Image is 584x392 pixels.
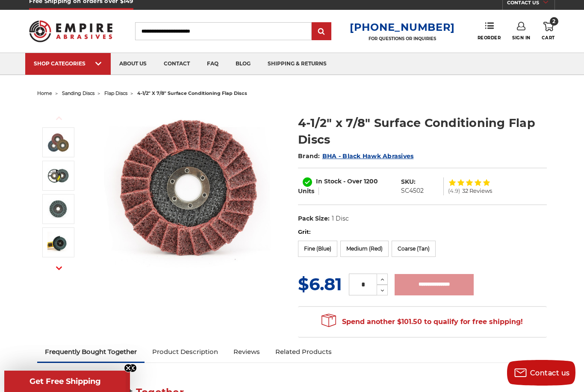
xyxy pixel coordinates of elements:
button: Previous [49,109,69,127]
img: Scotch brite flap discs [47,132,69,153]
dt: Pack Size: [298,214,330,223]
a: BHA - Black Hawk Abrasives [322,152,414,160]
p: FOR QUESTIONS OR INQUIRIES [350,36,455,41]
span: 2 [550,17,558,26]
a: home [37,90,52,96]
span: Contact us [530,369,570,377]
div: SHOP CATEGORIES [34,60,102,67]
span: - Over [343,177,362,185]
img: Empire Abrasives [29,15,112,47]
button: Close teaser [124,364,133,372]
img: Black Hawk Abrasives Surface Conditioning Flap Disc - Blue [47,165,69,186]
div: Get Free ShippingClose teaser [4,371,126,392]
span: Cart [542,35,555,41]
span: (4.9) [448,188,460,194]
dd: SC4502 [401,186,424,195]
a: 2 Cart [542,22,555,41]
button: Close teaser [128,364,137,372]
a: flap discs [104,90,127,96]
span: Units [298,187,314,195]
span: Spend another $101.50 to qualify for free shipping! [321,318,523,326]
img: Scotch brite flap discs [104,106,275,277]
a: Related Products [268,342,339,361]
a: [PHONE_NUMBER] [350,21,455,33]
a: shipping & returns [259,53,335,75]
a: Product Description [145,342,226,361]
a: faq [198,53,227,75]
span: 4-1/2" x 7/8" surface conditioning flap discs [137,90,247,96]
span: Sign In [512,35,531,41]
img: Angle grinder with blue surface conditioning flap disc [47,232,69,253]
span: Reorder [478,35,501,41]
dd: 1 Disc [332,214,349,223]
label: Grit: [298,228,547,236]
span: 1200 [364,177,378,185]
a: Reviews [226,342,268,361]
a: contact [155,53,198,75]
button: Contact us [507,360,575,386]
span: 32 Reviews [462,188,492,194]
a: about us [111,53,155,75]
a: Frequently Bought Together [37,342,145,361]
a: blog [227,53,259,75]
input: Submit [313,23,330,40]
span: Brand: [298,152,320,160]
h1: 4-1/2" x 7/8" Surface Conditioning Flap Discs [298,115,547,148]
span: Get Free Shipping [29,377,101,386]
span: In Stock [316,177,342,185]
img: 4-1/2" x 7/8" Surface Conditioning Flap Discs [47,198,69,220]
span: $6.81 [298,274,342,295]
a: Reorder [478,22,501,40]
button: Next [49,259,69,277]
a: sanding discs [62,90,94,96]
dt: SKU: [401,177,416,186]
